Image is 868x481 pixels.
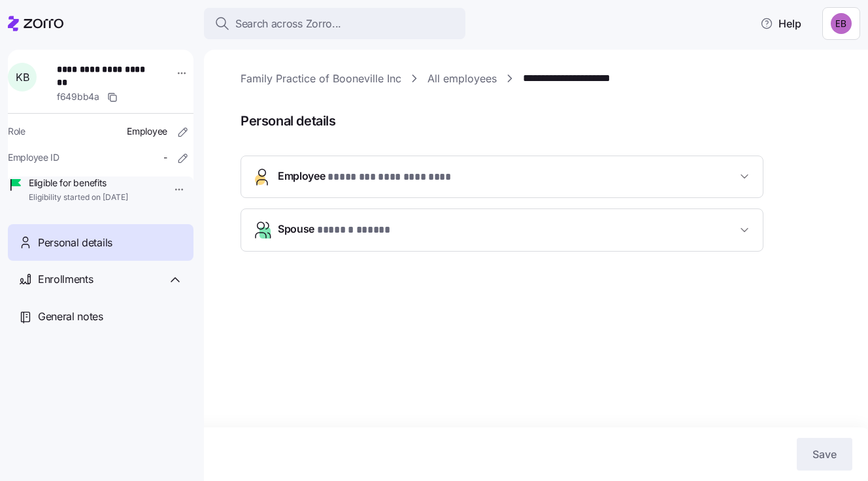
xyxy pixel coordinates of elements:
[38,308,103,325] span: General notes
[427,71,497,87] a: All employees
[750,10,812,37] button: Help
[8,125,25,138] span: Role
[278,221,401,239] span: Spouse
[278,168,473,186] span: Employee
[16,72,29,82] span: K B
[57,90,99,103] span: f649bb4a
[29,176,128,190] span: Eligible for benefits
[831,13,852,34] img: e893a1d701ecdfe11b8faa3453cd5ce7
[241,71,401,87] a: Family Practice of Booneville Inc
[8,151,59,164] span: Employee ID
[38,235,112,251] span: Personal details
[797,438,852,471] button: Save
[38,271,93,288] span: Enrollments
[127,125,167,138] span: Employee
[29,192,128,203] span: Eligibility started on [DATE]
[204,8,465,39] button: Search across Zorro...
[235,16,341,32] span: Search across Zorro...
[163,151,167,164] span: -
[812,446,837,462] span: Save
[760,16,801,31] span: Help
[241,110,850,132] span: Personal details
